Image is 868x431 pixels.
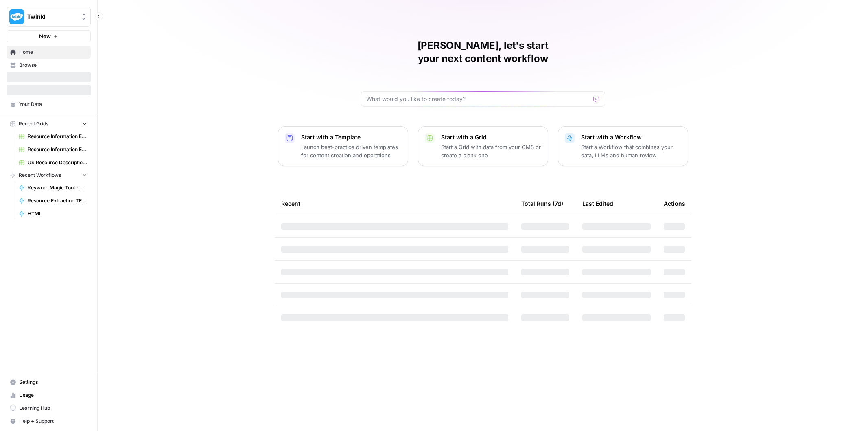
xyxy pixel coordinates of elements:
[7,389,91,402] a: Usage
[7,98,91,111] a: Your Data
[418,126,548,166] button: Start with a GridStart a Grid with data from your CMS or create a blank one
[15,194,91,207] a: Resource Extraction TEST
[301,143,401,159] p: Launch best-practice driven templates for content creation and operations
[366,95,590,103] input: What would you like to create today?
[7,118,91,130] button: Recent Grids
[301,133,401,141] p: Start with a Template
[7,7,91,27] button: Workspace: Twinkl
[19,120,48,128] span: Recent Grids
[19,172,61,179] span: Recent Workflows
[28,159,87,166] span: US Resource Descriptions (1)
[581,133,681,141] p: Start with a Workflow
[558,126,688,166] button: Start with a WorkflowStart a Workflow that combines your data, LLMs and human review
[664,192,685,215] div: Actions
[28,210,87,218] span: HTML
[27,13,77,21] span: Twinkl
[7,46,91,59] a: Home
[19,391,87,399] span: Usage
[15,143,91,156] a: Resource Information Extraction Grid (1)
[441,133,541,141] p: Start with a Grid
[15,156,91,169] a: US Resource Descriptions (1)
[15,207,91,220] a: HTML
[19,405,87,412] span: Learning Hub
[278,126,408,166] button: Start with a TemplateLaunch best-practice driven templates for content creation and operations
[7,30,91,42] button: New
[19,48,87,56] span: Home
[19,378,87,386] span: Settings
[521,192,563,215] div: Total Runs (7d)
[7,415,91,428] button: Help + Support
[581,143,681,159] p: Start a Workflow that combines your data, LLMs and human review
[7,402,91,415] a: Learning Hub
[7,376,91,389] a: Settings
[28,197,87,205] span: Resource Extraction TEST
[28,133,87,140] span: Resource Information Extraction and Descriptions
[582,192,613,215] div: Last Edited
[19,62,87,69] span: Browse
[441,143,541,159] p: Start a Grid with data from your CMS or create a blank one
[28,146,87,153] span: Resource Information Extraction Grid (1)
[15,181,91,194] a: Keyword Magic Tool - CSV
[9,9,24,24] img: Twinkl Logo
[7,169,91,181] button: Recent Workflows
[15,130,91,143] a: Resource Information Extraction and Descriptions
[19,418,87,425] span: Help + Support
[281,192,508,215] div: Recent
[19,101,87,108] span: Your Data
[7,59,91,72] a: Browse
[361,39,605,65] h1: [PERSON_NAME], let's start your next content workflow
[28,184,87,191] span: Keyword Magic Tool - CSV
[39,32,51,40] span: New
